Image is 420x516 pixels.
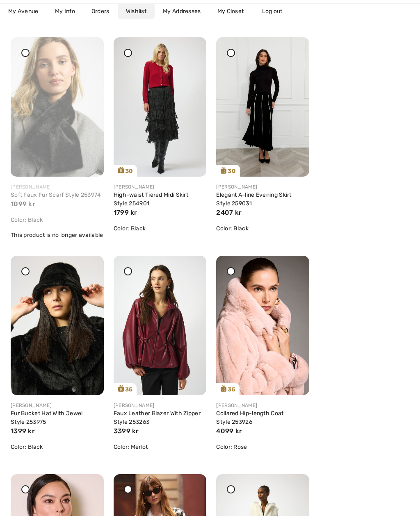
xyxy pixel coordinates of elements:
[216,256,309,395] img: joseph-ribkoff-jackets-blazers-rose_253926b_9_6c86_search.jpg
[114,443,207,451] div: Color: Merlot
[47,4,83,19] a: My Info
[216,256,309,395] a: 35
[11,443,104,451] div: Color: Black
[114,191,188,207] a: High-waist Tiered Midi Skirt Style 254901
[114,209,137,216] span: 1799 kr
[8,7,39,16] span: My Avenue
[216,224,309,233] div: Color: Black
[216,183,309,191] div: [PERSON_NAME]
[11,231,104,239] p: This product is no longer available
[83,4,118,19] a: Orders
[216,402,309,409] div: [PERSON_NAME]
[209,4,252,19] a: My Closet
[114,224,207,233] div: Color: Black
[118,4,155,19] a: Wishlist
[114,410,201,425] a: Faux Leather Blazer With Zipper Style 253263
[216,427,242,435] span: 4099 kr
[11,191,101,198] a: Soft Faux Fur Scarf Style 253974
[155,4,209,19] a: My Addresses
[11,37,104,176] img: joseph-ribkoff-accessories-black_253974_3_464a_search.jpg
[114,256,207,395] a: 35
[11,402,104,409] div: [PERSON_NAME]
[114,37,207,176] img: joseph-ribkoff-skirts-black_254901a_2_2793_search.jpg
[216,410,283,425] a: Collared Hip-length Coat Style 253926
[11,183,104,191] div: [PERSON_NAME]
[114,427,139,435] span: 3399 kr
[114,256,207,395] img: joseph-ribkoff-jackets-blazers-merlot_253263a_1_410c_search.jpg
[216,191,291,207] a: Elegant A-line Evening Skirt Style 259031
[216,37,309,177] img: frank-lyman-skirts-black_259031_3_56d0_search.jpg
[216,209,242,216] span: 2407 kr
[114,37,207,176] a: 30
[216,37,309,177] a: 30
[11,200,35,208] span: 1099 kr
[11,216,104,224] div: Color: Black
[114,183,207,191] div: [PERSON_NAME]
[11,427,35,435] span: 1399 kr
[114,402,207,409] div: [PERSON_NAME]
[11,410,83,425] a: Fur Bucket Hat With Jewel Style 253975
[11,256,104,395] img: joseph-ribkoff-accessories-black_253975_2_f85b_search.jpg
[216,443,309,451] div: Color: Rose
[254,4,299,19] a: Log out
